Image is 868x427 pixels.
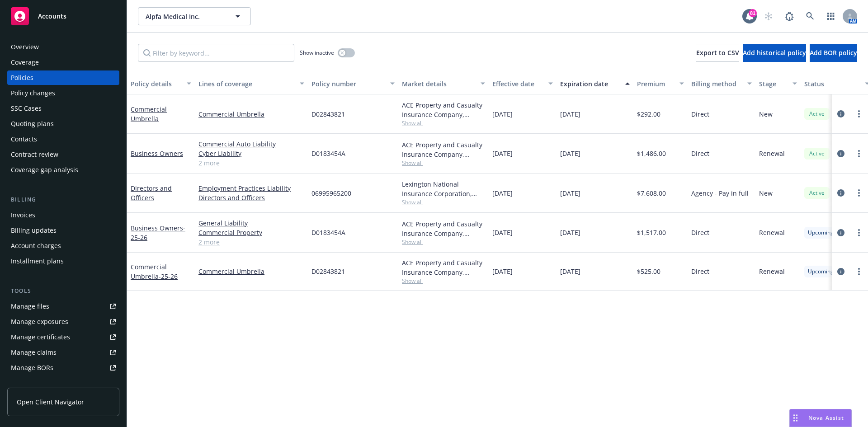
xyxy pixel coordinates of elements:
[691,109,709,119] span: Direct
[780,7,798,25] a: Report a Bug
[691,149,709,158] span: Direct
[637,109,660,119] span: $292.00
[131,149,183,158] a: Business Owners
[560,267,580,276] span: [DATE]
[311,228,345,237] span: D0183454A
[195,73,308,94] button: Lines of coverage
[38,13,66,20] span: Accounts
[808,110,826,118] span: Active
[7,254,119,268] a: Installment plans
[402,258,485,277] div: ACE Property and Casualty Insurance Company, Chubb Group
[489,73,557,94] button: Effective date
[759,109,773,119] span: New
[7,55,119,70] a: Coverage
[127,73,195,94] button: Policy details
[7,286,119,296] div: Tools
[131,263,178,281] a: Commercial Umbrella
[560,79,620,89] div: Expiration date
[11,40,39,54] div: Overview
[854,188,864,198] a: more
[11,345,57,360] div: Manage claims
[7,330,119,344] a: Manage certificates
[159,272,178,281] span: - 25-26
[198,158,304,168] a: 2 more
[198,228,304,237] a: Commercial Property
[7,147,119,162] a: Contract review
[11,101,42,116] div: SSC Cases
[854,108,864,119] a: more
[11,330,70,344] div: Manage certificates
[691,267,709,276] span: Direct
[637,267,660,276] span: $525.00
[198,139,304,149] a: Commercial Auto Liability
[138,44,294,62] input: Filter by keyword...
[402,179,485,198] div: Lexington National Insurance Corporation, Lexington National Insurance Corporation, CRC Group
[808,229,834,237] span: Upcoming
[11,223,57,238] div: Billing updates
[637,149,666,158] span: $1,486.00
[7,299,119,314] a: Manage files
[808,150,826,158] span: Active
[492,267,513,276] span: [DATE]
[808,189,826,197] span: Active
[7,132,119,146] a: Contacts
[131,79,181,89] div: Policy details
[138,7,251,25] button: Alpfa Medical Inc.
[633,73,688,94] button: Premium
[11,70,33,85] div: Policies
[696,48,739,57] span: Export to CSV
[311,188,351,198] span: 06995965200
[637,79,674,89] div: Premium
[198,267,304,276] a: Commercial Umbrella
[7,361,119,375] a: Manage BORs
[402,238,485,246] span: Show all
[300,49,334,56] span: Show inactive
[696,44,739,62] button: Export to CSV
[759,267,785,276] span: Renewal
[11,117,54,131] div: Quoting plans
[492,188,513,198] span: [DATE]
[637,228,666,237] span: $1,517.00
[790,409,801,427] div: Drag to move
[637,188,666,198] span: $7,608.00
[146,12,224,21] span: Alpfa Medical Inc.
[835,108,846,119] a: circleInformation
[835,266,846,277] a: circleInformation
[743,44,806,62] button: Add historical policy
[691,188,749,198] span: Agency - Pay in full
[759,188,773,198] span: New
[131,224,185,242] span: - 25-26
[11,208,35,222] div: Invoices
[7,314,119,329] span: Manage exposures
[808,414,844,422] span: Nova Assist
[402,198,485,206] span: Show all
[801,7,819,25] a: Search
[759,79,787,89] div: Stage
[7,195,119,204] div: Billing
[11,132,37,146] div: Contacts
[7,70,119,85] a: Policies
[7,208,119,222] a: Invoices
[131,224,185,242] a: Business Owners
[11,86,55,100] div: Policy changes
[11,55,39,70] div: Coverage
[198,237,304,247] a: 2 more
[789,409,852,427] button: Nova Assist
[492,79,543,89] div: Effective date
[198,218,304,228] a: General Liability
[198,149,304,158] a: Cyber Liability
[7,239,119,253] a: Account charges
[131,184,172,202] a: Directors and Officers
[311,267,345,276] span: D02843821
[743,48,806,57] span: Add historical policy
[7,101,119,116] a: SSC Cases
[198,183,304,193] a: Employment Practices Liability
[557,73,633,94] button: Expiration date
[11,361,53,375] div: Manage BORs
[749,9,757,17] div: 81
[835,188,846,198] a: circleInformation
[7,163,119,177] a: Coverage gap analysis
[11,239,61,253] div: Account charges
[7,86,119,100] a: Policy changes
[691,79,742,89] div: Billing method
